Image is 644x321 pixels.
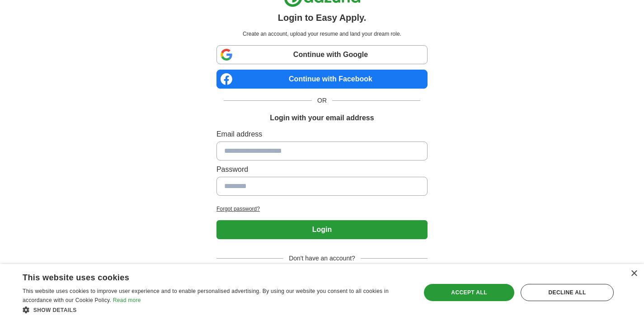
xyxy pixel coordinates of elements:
span: This website uses cookies to improve user experience and to enable personalised advertising. By u... [23,288,389,303]
p: Create an account, upload your resume and land your dream role. [218,30,426,38]
a: Continue with Facebook [216,70,428,89]
a: Continue with Google [216,45,428,64]
div: Decline all [521,284,614,301]
div: Show details [23,305,409,314]
div: Accept all [424,284,514,301]
span: Don't have an account? [283,254,361,263]
label: Password [216,164,428,175]
span: Show details [33,307,77,313]
a: Forgot password? [216,205,428,213]
div: Close [630,270,637,277]
div: This website uses cookies [23,269,386,283]
h1: Login to Easy Apply. [278,11,367,24]
h1: Login with your email address [270,113,374,123]
label: Email address [216,129,428,140]
button: Login [216,220,428,239]
span: OR [312,96,332,105]
a: Read more, opens a new window [113,297,141,303]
